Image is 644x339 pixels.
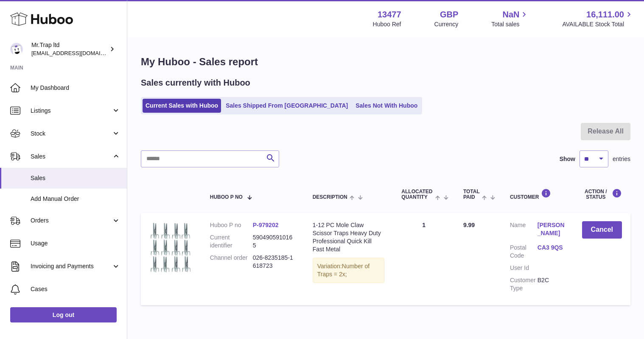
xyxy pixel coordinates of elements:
[253,233,296,250] dd: 5904905910165
[538,244,565,252] a: CA3 9QS
[582,221,622,239] button: Cancel
[510,276,538,292] dt: Customer Type
[143,99,221,113] a: Current Sales with Huboo
[510,221,538,239] dt: Name
[463,189,480,200] span: Total paid
[538,221,565,237] a: [PERSON_NAME]
[210,195,243,200] span: Huboo P no
[149,221,192,273] img: $_57.JPG
[313,195,347,200] span: Description
[31,217,112,225] span: Orders
[210,254,253,270] dt: Channel order
[582,189,622,200] div: Action / Status
[562,20,634,28] span: AVAILABLE Stock Total
[31,107,112,115] span: Listings
[562,9,634,28] a: 16,111.00 AVAILABLE Stock Total
[31,153,112,161] span: Sales
[538,276,565,292] dd: B2C
[502,9,519,20] span: NaN
[491,9,529,28] a: NaN Total sales
[31,130,112,138] span: Stock
[317,263,370,278] span: Number of Traps = 2x;
[141,55,630,69] h1: My Huboo - Sales report
[31,50,125,56] span: [EMAIL_ADDRESS][DOMAIN_NAME]
[393,213,455,305] td: 1
[31,285,120,293] span: Cases
[141,77,250,89] h2: Sales currently with Huboo
[613,155,630,163] span: entries
[10,307,117,322] a: Log out
[510,264,538,272] dt: User Id
[210,221,253,229] dt: Huboo P no
[313,258,385,283] div: Variation:
[31,41,108,57] div: Mr.Trap ltd
[31,195,120,203] span: Add Manual Order
[31,262,112,270] span: Invoicing and Payments
[353,99,420,113] a: Sales Not With Huboo
[253,254,296,270] dd: 026-8235185-1618723
[560,155,575,163] label: Show
[510,244,538,260] dt: Postal Code
[210,233,253,250] dt: Current identifier
[223,99,351,113] a: Sales Shipped From [GEOGRAPHIC_DATA]
[378,9,401,20] strong: 13477
[491,20,529,28] span: Total sales
[440,9,458,20] strong: GBP
[401,189,433,200] span: ALLOCATED Quantity
[31,239,120,247] span: Usage
[434,20,459,28] div: Currency
[586,9,624,20] span: 16,111.00
[10,43,23,56] img: office@grabacz.eu
[510,189,565,200] div: Customer
[31,174,120,182] span: Sales
[373,20,401,28] div: Huboo Ref
[31,84,120,92] span: My Dashboard
[253,222,279,228] a: P-979202
[313,221,385,253] div: 1-12 PC Mole Claw Scissor Traps Heavy Duty Professional Quick Kill Fast Metal
[463,222,475,228] span: 9.99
